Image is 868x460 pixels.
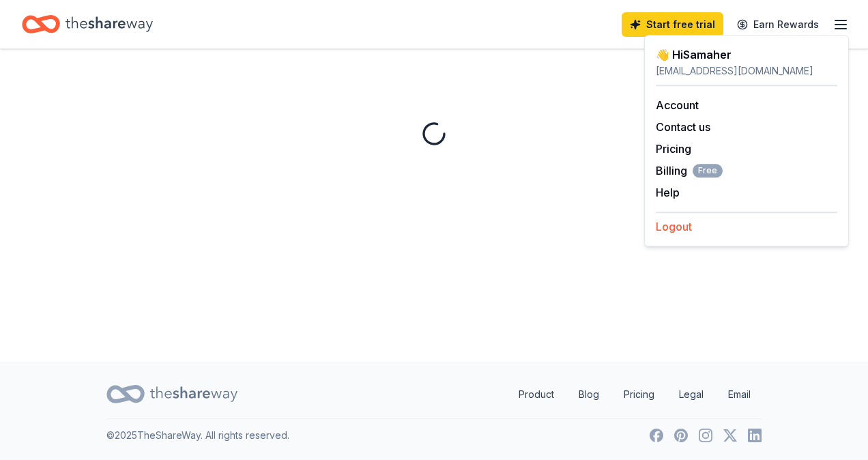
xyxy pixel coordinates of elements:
div: [EMAIL_ADDRESS][DOMAIN_NAME] [656,63,837,79]
a: Earn Rewards [729,12,827,37]
a: Product [508,381,565,408]
span: Free [693,164,723,177]
button: BillingFree [656,162,723,179]
button: Contact us [656,119,710,135]
a: Account [656,98,699,112]
p: © 2025 TheShareWay. All rights reserved. [106,427,289,444]
a: Pricing [613,381,665,408]
nav: quick links [508,381,762,408]
a: Blog [568,381,610,408]
a: Email [717,381,762,408]
a: Pricing [656,142,691,156]
div: 👋 Hi Samaher [656,46,837,63]
button: Logout [656,218,692,235]
span: Billing [656,162,723,179]
a: Legal [668,381,714,408]
a: Start free trial [622,12,723,37]
button: Help [656,184,680,201]
a: Home [22,8,153,40]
